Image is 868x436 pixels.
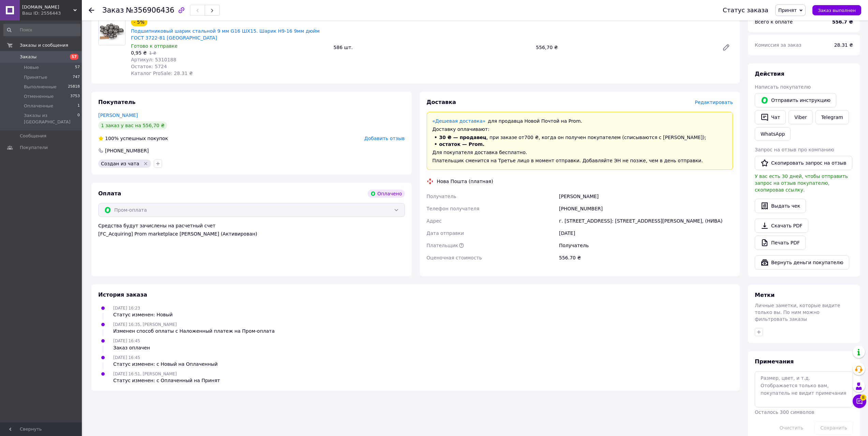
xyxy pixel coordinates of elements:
span: [DATE] 16:51, [PERSON_NAME] [113,372,177,376]
span: 57 [70,54,78,60]
li: , при заказе от 700 ₴ , когда он получен покупателем (списываются с [PERSON_NAME]); [432,134,727,141]
span: 1 ₴ [149,51,156,56]
div: Оплачено [368,190,404,198]
div: г. [STREET_ADDRESS]: [STREET_ADDRESS][PERSON_NAME], (НИВА) [558,215,734,227]
div: Статус изменен: с Новый на Оплаченный [113,361,218,367]
span: Покупатель [98,99,135,105]
span: 1 [77,103,80,109]
button: Вернуть деньги покупателю [755,255,849,270]
span: Заказы и сообщения [20,42,68,48]
span: Личные заметки, которые видите только вы. По ним можно фильтровать заказы [755,303,840,322]
div: - 5% [131,18,147,26]
span: Покупатели [20,145,48,151]
a: «Дешевая доставка» [432,118,486,124]
span: Заказ выполнен [818,8,856,13]
button: Чат [755,110,786,124]
div: Статус изменен: Новый [113,311,173,318]
span: У вас есть 30 дней, чтобы отправить запрос на отзыв покупателю, скопировав ссылку. [755,174,848,193]
span: Артикул: 5310188 [131,57,176,62]
button: Заказ выполнен [812,5,861,15]
span: Оплата [98,190,121,197]
div: [FC_Acquiring] Prom marketplace [PERSON_NAME] (Активирован) [98,230,405,237]
div: 556,70 ₴ [533,43,717,52]
span: 100% [105,136,119,141]
div: 556.70 ₴ [558,252,734,264]
span: Редактировать [695,100,733,105]
a: Печать PDF [755,236,806,250]
span: Плательщик [427,243,458,248]
span: 747 [73,74,80,80]
div: Изменен способ оплаты с Наложенный платеж на Пром-оплата [113,328,275,334]
span: Доставка [427,99,456,105]
div: Заказ оплачен [113,344,150,351]
span: 0,95 ₴ [131,50,147,56]
div: 586 шт. [331,43,533,52]
span: [DATE] 16:45 [113,355,140,360]
span: Biks.com.ua [22,4,73,10]
span: Заказ [102,6,124,14]
span: Заказы из [GEOGRAPHIC_DATA] [24,112,77,125]
div: [PHONE_NUMBER] [558,202,734,215]
a: Подшипниковый шарик стальной 9 мм G16 ШХ15. Шарик H9-16 9мм дюйм ГОСТ 3722-81 [GEOGRAPHIC_DATA] [131,28,320,41]
span: Отмененные [24,93,54,100]
span: Примечания [755,358,794,365]
span: 8 [860,394,866,401]
div: [PHONE_NUMBER] [104,147,149,154]
input: Поиск [3,24,80,36]
div: Вернуться назад [89,7,94,14]
span: Принят [778,7,797,13]
span: Сообщения [20,133,46,139]
span: Новые [24,64,39,71]
a: Telegram [815,110,849,124]
div: Для покупателя доставка бесплатно. [432,149,727,156]
a: [PERSON_NAME] [98,112,138,118]
span: Телефон получателя [427,206,480,211]
div: [PERSON_NAME] [558,190,734,202]
div: для продавца Новой Почтой на Prom. [432,118,727,124]
span: 3753 [70,93,80,100]
div: Средства будут зачислены на расчетный счет [98,222,405,237]
b: 556.7 ₴ [832,19,853,25]
div: Статус изменен: с Оплаченный на Принят [113,377,220,384]
div: Получатель [558,239,734,252]
span: остаток — Prom. [439,141,485,147]
span: Действия [755,71,784,77]
span: 0 [77,112,80,125]
span: Заказы [20,54,36,60]
a: Редактировать [719,41,733,54]
span: Готово к отправке [131,43,178,49]
button: Отправить инструкцию [755,93,836,107]
div: Доставку оплачивают: [432,126,727,133]
button: Скопировать запрос на отзыв [755,156,852,170]
img: Подшипниковый шарик стальной 9 мм G16 ШХ15. Шарик H9-16 9мм дюйм ГОСТ 3722-81 Китай [99,18,125,45]
button: Выдать чек [755,199,806,213]
div: Ваш ID: 2556443 [22,10,82,16]
div: успешных покупок [98,135,168,142]
span: Добавить отзыв [364,136,404,141]
div: Нова Пошта (платная) [435,178,495,185]
div: 1 заказ у вас на 556,70 ₴ [98,121,167,130]
span: Оплаченные [24,103,53,109]
span: Комиссия за заказ [755,42,801,48]
div: Плательщик сменится на Третье лицо в момент отправки. Добавляйте ЭН не позже, чем в день отправки. [432,157,727,164]
span: Выполненные [24,84,57,90]
span: Метки [755,292,775,298]
span: Остаток: 5724 [131,64,167,69]
span: 30 ₴ — продавец [439,135,487,140]
span: 57 [75,64,80,71]
span: Написать покупателю [755,84,811,90]
span: №356906436 [126,6,174,14]
span: История заказа [98,291,147,298]
button: Чат с покупателем8 [853,394,866,408]
span: Принятые [24,74,47,80]
a: WhatsApp [755,127,791,141]
span: [DATE] 16:45 [113,339,140,343]
span: Осталось 300 символов [755,409,814,415]
svg: Удалить метку [143,161,148,166]
span: Получатель [427,194,456,199]
span: Адрес [427,218,442,224]
span: [DATE] 16:23 [113,306,140,311]
div: [DATE] [558,227,734,239]
span: Запрос на отзыв про компанию [755,147,834,152]
span: Всего к оплате [755,19,793,25]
